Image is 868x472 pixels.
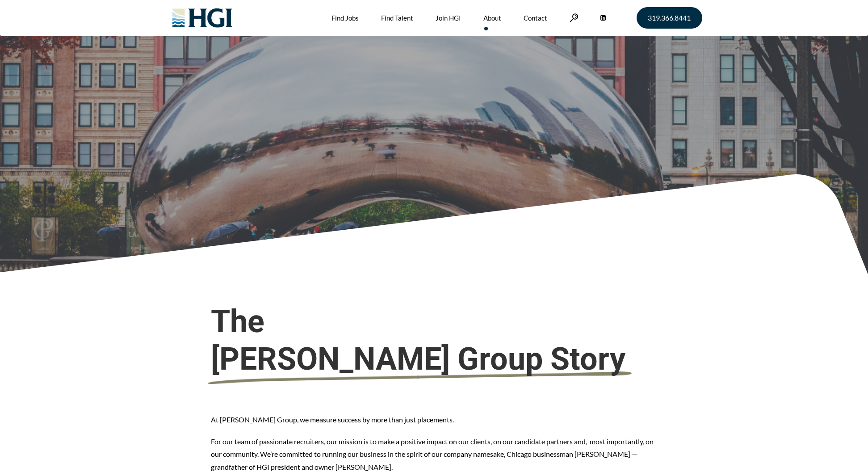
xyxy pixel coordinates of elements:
span: The [211,303,658,378]
a: Search [570,13,579,22]
span: 319.366.8441 [648,14,691,21]
u: [PERSON_NAME] Group Story [211,340,625,378]
a: 319.366.8441 [637,7,702,29]
p: At [PERSON_NAME] Group, we measure success by more than just placements. [211,413,658,426]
